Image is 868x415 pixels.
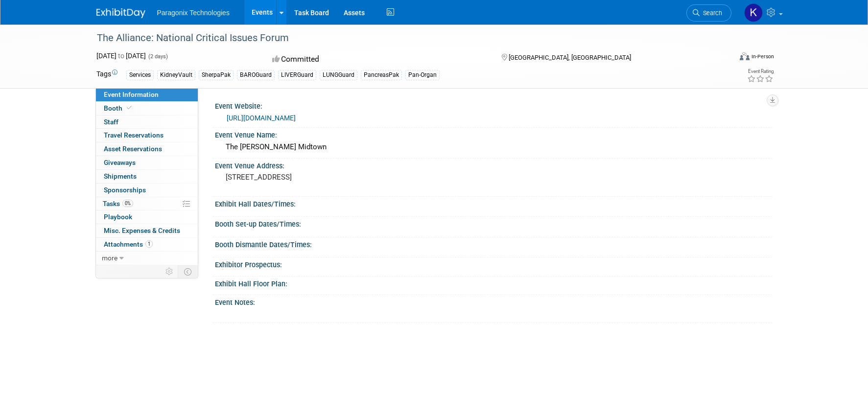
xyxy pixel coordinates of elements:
[700,9,722,17] span: Search
[96,252,198,265] a: more
[96,170,198,183] a: Shipments
[102,254,117,262] span: more
[104,118,118,126] span: Staff
[215,197,772,209] div: Exhibit Hall Dates/Times:
[117,52,126,60] span: to
[104,227,180,234] span: Misc. Expenses & Credits
[127,105,132,111] i: Booth reservation complete
[215,257,772,270] div: Exhibitor Prospectus:
[96,238,198,251] a: Attachments1
[747,69,774,74] div: Event Rating
[674,51,774,66] div: Event Format
[751,53,774,60] div: In-Person
[126,70,154,80] div: Services
[145,240,153,248] span: 1
[222,139,765,155] div: The [PERSON_NAME] Midtown
[686,4,731,22] a: Search
[278,70,316,80] div: LIVERGuard
[96,197,198,210] a: Tasks0%
[104,186,146,194] span: Sponsorships
[320,70,357,80] div: LUNGGuard
[147,53,168,60] span: (2 days)
[96,115,198,129] a: Staff
[94,29,717,47] div: The Alliance: National Critical Issues Forum
[226,173,436,182] pre: [STREET_ADDRESS]
[96,224,198,237] a: Misc. Expenses & Credits
[509,54,631,61] span: [GEOGRAPHIC_DATA], [GEOGRAPHIC_DATA]
[96,184,198,197] a: Sponsorships
[96,210,198,224] a: Playbook
[104,145,162,153] span: Asset Reservations
[104,104,134,112] span: Booth
[104,240,153,248] span: Attachments
[215,237,772,250] div: Booth Dismantle Dates/Times:
[96,156,198,169] a: Giveaways
[269,51,486,68] div: Committed
[96,142,198,156] a: Asset Reservations
[104,172,137,180] span: Shipments
[96,88,198,101] a: Event Information
[104,131,164,139] span: Travel Reservations
[157,70,195,80] div: KidneyVault
[215,159,772,171] div: Event Venue Address:
[157,9,230,17] span: Paragonix Technologies
[215,295,772,307] div: Event Notes:
[744,3,763,22] img: Krista Paplaczyk
[215,99,772,111] div: Event Website:
[199,70,234,80] div: SherpaPak
[104,159,136,166] span: Giveaways
[215,277,772,289] div: Exhibit Hall Floor Plan:
[96,102,198,115] a: Booth
[96,69,117,80] td: Tags
[96,8,145,18] img: ExhibitDay
[215,128,772,140] div: Event Venue Name:
[227,114,296,122] a: [URL][DOMAIN_NAME]
[161,265,178,278] td: Personalize Event Tab Strip
[215,217,772,229] div: Booth Set-up Dates/Times:
[96,52,146,60] span: [DATE] [DATE]
[104,91,159,98] span: Event Information
[361,70,402,80] div: PancreasPak
[96,129,198,142] a: Travel Reservations
[103,200,133,207] span: Tasks
[740,52,750,60] img: Format-Inperson.png
[178,265,198,278] td: Toggle Event Tabs
[122,200,133,207] span: 0%
[104,213,132,221] span: Playbook
[237,70,275,80] div: BAROGuard
[405,70,440,80] div: Pan-Organ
